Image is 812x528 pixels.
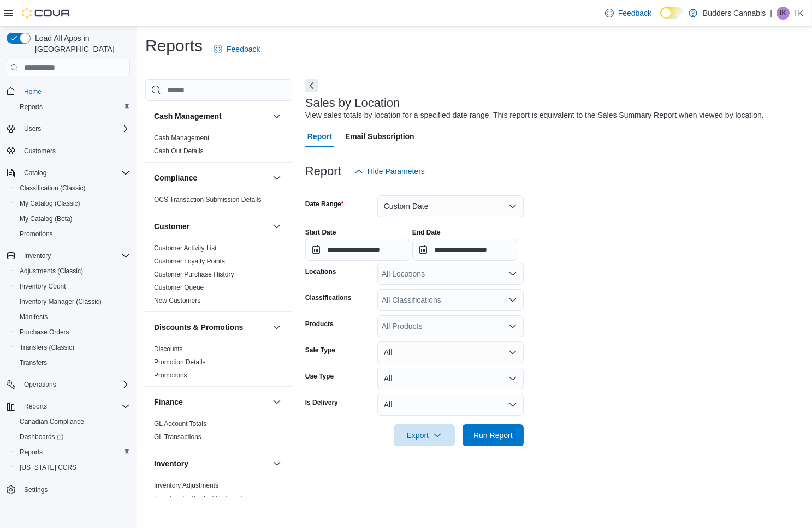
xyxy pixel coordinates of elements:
[20,122,130,135] span: Users
[20,378,61,391] button: Operations
[15,461,81,474] a: [US_STATE] CCRS
[7,79,130,526] nav: Complex example
[20,433,63,441] span: Dashboards
[660,7,683,19] input: Dark Mode
[508,269,517,278] button: Open list of options
[15,415,130,428] span: Canadian Compliance
[508,322,517,331] button: Open list of options
[377,394,524,416] button: All
[20,249,130,262] span: Inventory
[305,293,352,302] label: Classifications
[15,182,130,195] span: Classification (Classic)
[24,124,41,133] span: Users
[11,445,134,460] button: Reports
[22,8,71,19] img: Cova
[794,7,803,20] p: I K
[154,297,200,304] a: New Customers
[24,380,56,389] span: Operations
[2,165,134,181] button: Catalog
[508,296,517,304] button: Open list of options
[11,211,134,226] button: My Catalog (Beta)
[305,79,318,92] button: Next
[15,280,70,293] a: Inventory Count
[2,121,134,136] button: Users
[15,326,130,339] span: Purchase Orders
[15,265,87,278] a: Adjustments (Classic)
[15,280,130,293] span: Inventory Count
[20,343,74,352] span: Transfers (Classic)
[15,197,85,210] a: My Catalog (Classic)
[20,483,52,496] a: Settings
[145,193,292,211] div: Compliance
[145,242,292,311] div: Customer
[20,297,102,306] span: Inventory Manager (Classic)
[473,430,513,441] span: Run Report
[463,424,524,446] button: Run Report
[154,172,197,183] h3: Compliance
[15,341,130,354] span: Transfers (Classic)
[305,165,341,178] h3: Report
[20,282,66,291] span: Inventory Count
[777,7,790,20] div: I K
[307,125,332,147] span: Report
[154,371,187,379] a: Promotions
[154,111,268,122] button: Cash Management
[394,424,455,446] button: Export
[15,341,79,354] a: Transfers (Classic)
[15,356,51,369] a: Transfers
[20,144,130,158] span: Customers
[11,226,134,242] button: Promotions
[20,166,130,179] span: Catalog
[11,99,134,115] button: Reports
[2,248,134,263] button: Inventory
[15,446,47,459] a: Reports
[154,111,222,122] h3: Cash Management
[154,257,225,265] a: Customer Loyalty Points
[345,125,414,147] span: Email Subscription
[11,263,134,279] button: Adjustments (Classic)
[2,482,134,497] button: Settings
[24,87,42,96] span: Home
[11,414,134,429] button: Canadian Compliance
[20,85,46,98] a: Home
[412,228,441,237] label: End Date
[154,271,234,278] a: Customer Purchase History
[145,343,292,386] div: Discounts & Promotions
[154,221,189,232] h3: Customer
[2,143,134,159] button: Customers
[31,33,130,55] span: Load All Apps in [GEOGRAPHIC_DATA]
[305,239,410,261] input: Press the down key to open a popover containing a calendar.
[20,463,76,472] span: [US_STATE] CCRS
[2,377,134,392] button: Operations
[145,131,292,162] div: Cash Management
[15,430,68,443] a: Dashboards
[20,103,43,111] span: Reports
[305,200,344,208] label: Date Range
[270,220,283,233] button: Customer
[15,100,47,113] a: Reports
[15,265,130,278] span: Adjustments (Classic)
[350,160,429,182] button: Hide Parameters
[154,458,268,469] button: Inventory
[770,7,772,20] p: |
[209,38,264,60] a: Feedback
[154,322,268,333] button: Discounts & Promotions
[20,122,45,135] button: Users
[154,358,206,366] a: Promotion Details
[24,169,46,177] span: Catalog
[20,328,69,337] span: Purchase Orders
[15,446,130,459] span: Reports
[20,184,86,193] span: Classification (Classic)
[20,199,80,208] span: My Catalog (Classic)
[154,322,243,333] h3: Discounts & Promotions
[15,212,77,225] a: My Catalog (Beta)
[412,239,517,261] input: Press the down key to open a popover containing a calendar.
[11,196,134,211] button: My Catalog (Classic)
[20,378,130,391] span: Operations
[11,279,134,294] button: Inventory Count
[24,402,47,411] span: Reports
[20,84,130,98] span: Home
[11,309,134,325] button: Manifests
[305,320,334,328] label: Products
